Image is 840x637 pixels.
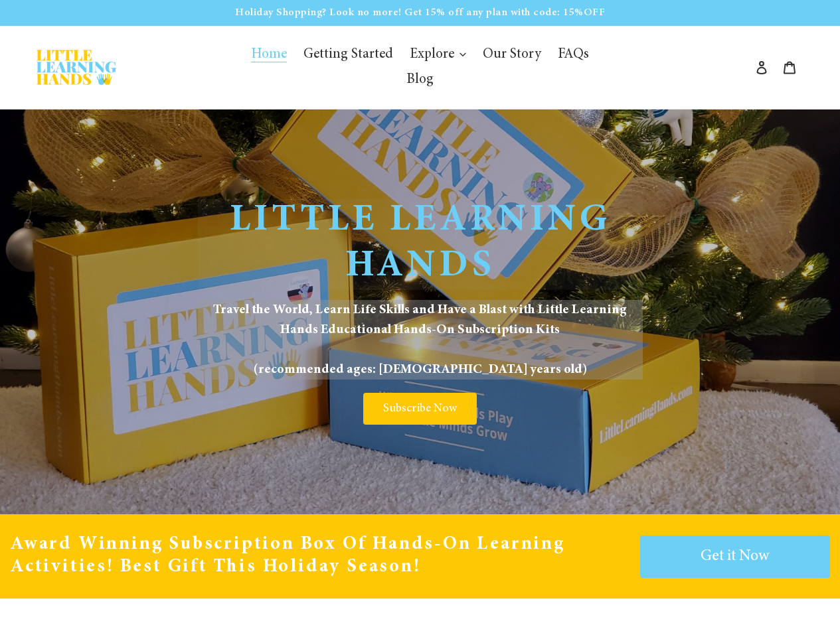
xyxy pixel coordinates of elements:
a: Getting Started [297,42,400,68]
button: Explore [403,42,473,68]
span: Getting Started [303,48,393,62]
span: Blog [406,73,434,88]
span: Our Story [483,48,541,62]
a: Blog [400,68,440,93]
img: Little Learning Hands [37,50,116,85]
a: Our Story [476,42,548,68]
span: Subscribe Now [383,403,457,415]
a: FAQs [551,42,596,68]
a: Get it Now [640,535,830,578]
span: Explore [410,48,454,62]
span: Little Learning Hands [230,202,611,285]
a: Subscribe Now [363,393,477,425]
span: Home [251,48,287,62]
span: FAQs [558,48,589,62]
span: Travel the World, Learn Life Skills and Have a Blast with Little Learning Hands Educational Hands... [198,300,643,380]
p: Holiday Shopping? Look no more! Get 15% off any plan with code: 15%OFF [1,1,839,24]
span: Get it Now [701,549,769,565]
a: Home [244,42,294,68]
span: Award Winning Subscription Box of Hands-On Learning Activities! Best gift this Holiday Season! [10,535,565,577]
